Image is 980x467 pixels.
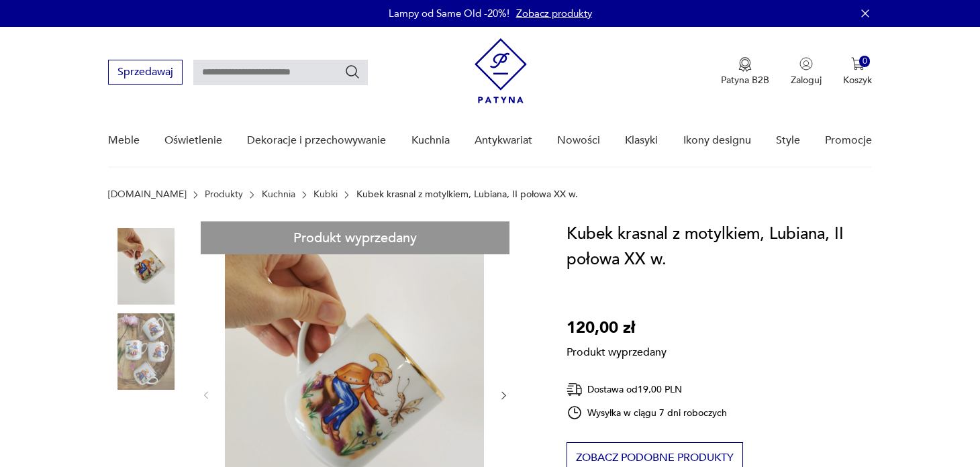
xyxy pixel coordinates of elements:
p: Patyna B2B [721,74,769,87]
a: Dekoracje i przechowywanie [247,115,386,166]
a: Style [776,115,800,166]
a: Kuchnia [411,115,450,166]
img: Patyna - sklep z meblami i dekoracjami vintage [475,38,527,103]
p: Kubek krasnal z motylkiem, Lubiana, II połowa XX w. [356,189,578,200]
img: Ikona dostawy [567,381,583,398]
a: Nowości [557,115,600,166]
a: Kubki [313,189,338,200]
h1: Kubek krasnal z motylkiem, Lubiana, II połowa XX w. [567,221,873,272]
a: Ikony designu [683,115,751,166]
img: Ikonka użytkownika [799,57,813,70]
div: Dostawa od 19,00 PLN [567,381,728,398]
a: Oświetlenie [164,115,222,166]
a: Produkty [205,189,243,200]
p: Produkt wyprzedany [567,341,667,360]
button: 0Koszyk [843,57,872,87]
a: Promocje [825,115,872,166]
a: Sprzedawaj [108,68,183,78]
div: 0 [859,56,871,67]
img: Ikona koszyka [851,57,865,70]
button: Sprzedawaj [108,60,183,85]
button: Szukaj [344,64,360,80]
a: Zobacz produkty [516,7,592,20]
a: Klasyki [625,115,658,166]
a: Kuchnia [262,189,295,200]
a: [DOMAIN_NAME] [108,189,187,200]
a: Meble [108,115,140,166]
button: Zaloguj [791,57,822,87]
button: Patyna B2B [721,57,769,87]
p: Zaloguj [791,74,822,87]
img: Ikona medalu [738,57,752,72]
p: Koszyk [843,74,872,87]
p: Lampy od Same Old -20%! [389,7,509,20]
a: Ikona medaluPatyna B2B [721,57,769,87]
div: Wysyłka w ciągu 7 dni roboczych [567,405,728,421]
a: Antykwariat [475,115,532,166]
p: 120,00 zł [567,315,667,341]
